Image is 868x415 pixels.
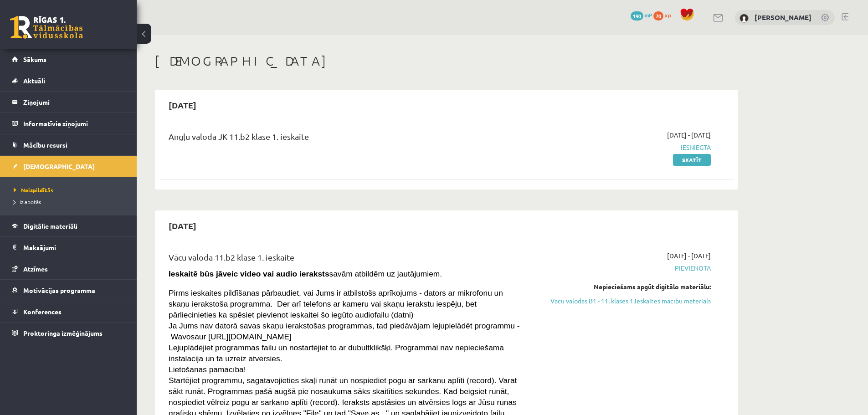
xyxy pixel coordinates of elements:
a: Sākums [12,49,125,70]
a: Informatīvie ziņojumi [12,113,125,134]
span: Digitālie materiāli [23,222,77,230]
div: Nepieciešams apgūt digitālo materiālu: [539,282,711,292]
a: Motivācijas programma [12,280,125,301]
a: Konferences [12,301,125,322]
span: xp [665,11,671,19]
a: 70 xp [653,11,675,19]
legend: Ziņojumi [23,92,125,113]
span: [DEMOGRAPHIC_DATA] [23,162,95,170]
span: Izlabotās [14,198,41,205]
span: Lejuplādējiet programmas failu un nostartējiet to ar dubultklikšķi. Programmai nav nepieciešama i... [169,343,504,363]
span: Iesniegta [539,143,711,152]
span: Proktoringa izmēģinājums [23,329,103,337]
a: 190 mP [631,11,652,19]
span: Pievienota [539,263,711,273]
span: Ja Jums nav datorā savas skaņu ierakstošas programmas, tad piedāvājam lejupielādēt programmu - Wa... [169,321,520,341]
span: 190 [631,11,643,20]
span: Lietošanas pamācība! [169,365,246,374]
span: Aktuāli [23,77,45,85]
span: [DATE] - [DATE] [667,251,711,261]
a: Ziņojumi [12,92,125,113]
span: 70 [653,11,663,20]
span: Mācību resursi [23,141,67,149]
h2: [DATE] [159,94,205,116]
div: Angļu valoda JK 11.b2 klase 1. ieskaite [169,130,525,147]
a: Mācību resursi [12,134,125,155]
a: Digitālie materiāli [12,215,125,236]
h1: [DEMOGRAPHIC_DATA] [155,53,738,69]
a: Proktoringa izmēģinājums [12,323,125,343]
strong: Ieskaitē būs jāveic video vai audio ieraksts [169,269,329,278]
span: Sākums [23,55,46,63]
legend: Maksājumi [23,237,125,258]
span: Neizpildītās [14,186,53,194]
a: Maksājumi [12,237,125,258]
a: [DEMOGRAPHIC_DATA] [12,156,125,177]
div: Vācu valoda 11.b2 klase 1. ieskaite [169,251,525,268]
a: Izlabotās [14,198,128,206]
img: Markuss Orlovs [740,14,749,23]
a: [PERSON_NAME] [755,13,812,22]
span: mP [645,11,652,19]
a: Aktuāli [12,70,125,91]
span: Motivācijas programma [23,286,95,294]
a: Vācu valodas B1 - 11. klases 1.ieskaites mācību materiāls [539,296,711,306]
span: Atzīmes [23,265,48,273]
span: Pirms ieskaites pildīšanas pārbaudiet, vai Jums ir atbilstošs aprīkojums - dators ar mikrofonu un... [169,288,503,319]
span: savām atbildēm uz jautājumiem. [169,269,442,278]
span: Konferences [23,307,62,316]
legend: Informatīvie ziņojumi [23,113,125,134]
h2: [DATE] [159,215,205,236]
span: [DATE] - [DATE] [667,130,711,140]
a: Rīgas 1. Tālmācības vidusskola [10,16,83,39]
a: Skatīt [673,154,711,166]
a: Atzīmes [12,258,125,279]
a: Neizpildītās [14,186,128,194]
